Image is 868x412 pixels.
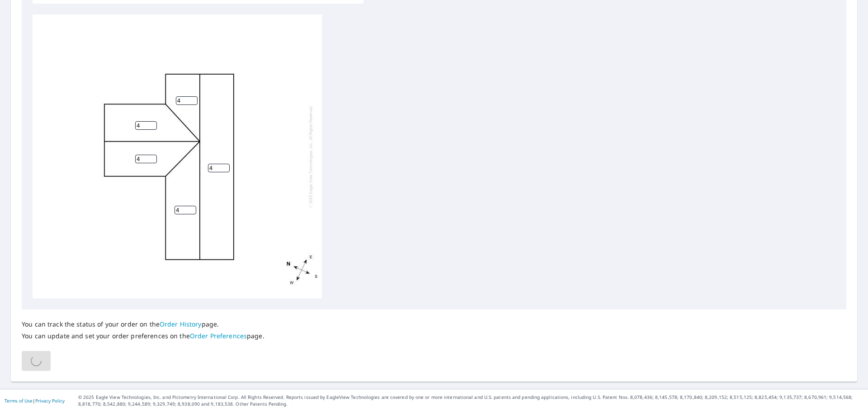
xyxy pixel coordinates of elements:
a: Terms of Use [5,398,33,404]
a: Order History [160,320,202,328]
p: You can update and set your order preferences on the page. [22,332,264,340]
p: | [5,398,65,403]
a: Order Preferences [190,331,247,340]
p: © 2025 Eagle View Technologies, Inc. and Pictometry International Corp. All Rights Reserved. Repo... [78,394,863,407]
a: Privacy Policy [35,398,65,404]
p: You can track the status of your order on the page. [22,320,264,328]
